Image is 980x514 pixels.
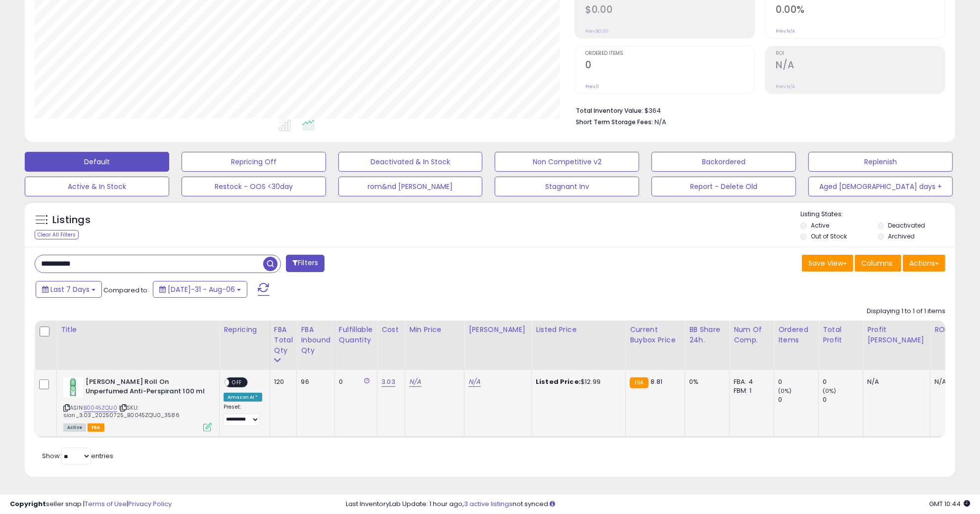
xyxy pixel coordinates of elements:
[776,84,795,90] small: Prev: N/A
[85,499,127,509] a: Terms of Use
[934,377,967,386] div: N/A
[776,28,795,34] small: Prev: N/A
[346,500,970,509] div: Last InventoryLab Update: 1 hour ago, not synced.
[339,377,370,386] div: 0
[651,377,663,386] span: 8.81
[652,177,796,196] button: Report - Delete Old
[409,377,421,387] a: N/A
[823,387,837,395] small: (0%)
[585,4,754,17] h2: $0.00
[301,325,330,356] div: FBA inbound Qty
[585,28,608,34] small: Prev: $0.00
[734,325,770,345] div: Num of Comp.
[36,281,102,298] button: Last 7 Days
[10,500,172,509] div: seller snap | |
[689,325,725,345] div: BB Share 24h.
[536,325,621,335] div: Listed Price
[585,84,599,90] small: Prev: 0
[823,395,863,404] div: 0
[585,59,754,73] h2: 0
[808,152,953,172] button: Replenish
[823,325,859,345] div: Total Profit
[381,325,401,335] div: Cost
[153,281,247,298] button: [DATE]-31 - Aug-06
[42,451,113,461] span: Show: entries
[888,232,915,240] label: Archived
[903,255,945,272] button: Actions
[88,423,104,432] span: FBA
[182,177,326,196] button: Restock - OOS <30day
[495,152,639,172] button: Non Competitive v2
[576,106,643,115] b: Total Inventory Value:
[495,177,639,196] button: Stagnant Inv
[61,325,215,335] div: Title
[63,404,180,419] span: | SKU: sian_3.03_20250725_B0045ZQ1J0_3586
[182,152,326,172] button: Repricing Off
[929,499,970,509] span: 2025-08-14 10:44 GMT
[10,499,46,509] strong: Copyright
[778,325,814,345] div: Ordered Items
[778,387,792,395] small: (0%)
[84,404,117,412] a: B0045ZQ1J0
[409,325,460,335] div: Min Price
[50,284,90,294] span: Last 7 Days
[128,499,172,509] a: Privacy Policy
[585,51,754,56] span: Ordered Items
[867,377,923,386] div: N/A
[652,152,796,172] button: Backordered
[867,325,926,345] div: Profit [PERSON_NAME]
[224,325,266,335] div: Repricing
[778,395,818,404] div: 0
[776,59,945,73] h2: N/A
[229,378,245,387] span: OFF
[338,177,483,196] button: rom&nd [PERSON_NAME]
[934,325,971,335] div: ROI
[86,377,206,398] b: [PERSON_NAME] Roll On Unperfumed Anti-Perspirant 100 ml
[536,377,618,386] div: $12.99
[734,377,766,386] div: FBA: 4
[286,255,325,272] button: Filters
[52,213,91,227] h5: Listings
[778,377,818,386] div: 0
[855,255,901,272] button: Columns
[339,325,373,345] div: Fulfillable Quantity
[630,325,681,345] div: Current Buybox Price
[468,325,527,335] div: [PERSON_NAME]
[468,377,480,387] a: N/A
[25,152,169,172] button: Default
[224,404,262,426] div: Preset:
[888,221,925,230] label: Deactivated
[224,393,262,402] div: Amazon AI *
[25,177,169,196] button: Active & In Stock
[274,325,293,356] div: FBA Total Qty
[802,255,853,272] button: Save View
[689,377,722,386] div: 0%
[576,104,938,116] li: $364
[734,386,766,395] div: FBM: 1
[811,221,829,230] label: Active
[823,377,863,386] div: 0
[63,423,86,432] span: All listings currently available for purchase on Amazon
[63,377,83,397] img: 31aDRsQKB1L._SL40_.jpg
[861,258,892,268] span: Columns
[654,117,666,127] span: N/A
[800,210,955,219] p: Listing States:
[274,377,289,386] div: 120
[338,152,483,172] button: Deactivated & In Stock
[464,499,513,509] a: 3 active listings
[576,118,653,126] b: Short Term Storage Fees:
[776,4,945,17] h2: 0.00%
[301,377,327,386] div: 96
[776,51,945,56] span: ROI
[168,284,235,294] span: [DATE]-31 - Aug-06
[381,377,395,387] a: 3.03
[808,177,953,196] button: Aged [DEMOGRAPHIC_DATA] days +
[536,377,581,386] b: Listed Price:
[63,377,212,430] div: ASIN:
[811,232,847,240] label: Out of Stock
[103,285,149,295] span: Compared to:
[630,377,648,388] small: FBA
[35,230,79,239] div: Clear All Filters
[867,307,945,316] div: Displaying 1 to 1 of 1 items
